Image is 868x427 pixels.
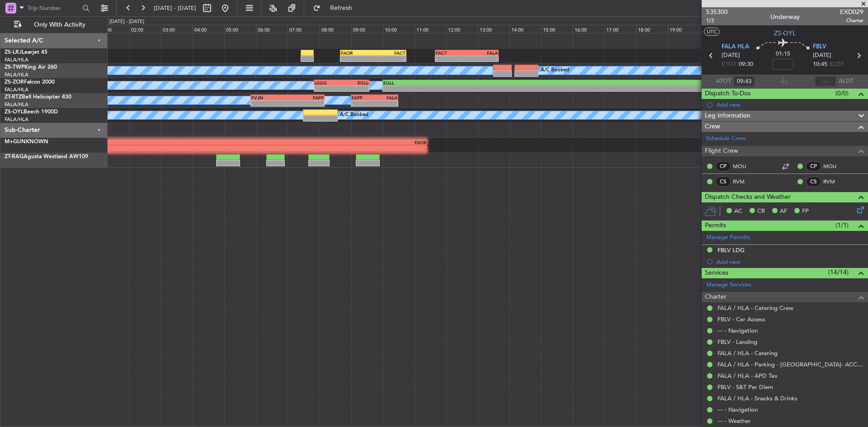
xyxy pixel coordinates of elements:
[604,25,636,33] div: 17:00
[5,154,88,160] a: ZT-RAGAgusta Westland AW109
[436,56,467,61] div: -
[835,89,849,98] span: (0/0)
[24,22,95,28] span: Only With Activity
[5,86,28,93] a: FALA/HLA
[5,50,47,55] a: ZS-LRJLearjet 45
[780,207,787,216] span: AF
[288,101,324,106] div: -
[5,109,24,115] span: ZS-OYL
[705,268,728,278] span: Services
[322,5,360,11] span: Refresh
[830,60,844,69] span: ELDT
[5,65,24,70] span: ZS-TWP
[706,281,751,290] a: Manage Services
[717,258,863,266] div: Add new
[705,221,726,231] span: Permits
[636,25,668,33] div: 18:00
[705,122,720,132] span: Crew
[28,1,80,15] input: Trip Number
[5,50,22,55] span: ZS-LRJ
[109,18,144,26] div: [DATE] - [DATE]
[5,101,28,108] a: FALA/HLA
[706,17,728,24] span: 1/2
[224,25,256,33] div: 05:00
[352,101,375,106] div: -
[704,28,720,36] button: UTC
[573,25,604,33] div: 16:00
[806,161,821,171] div: CP
[383,86,576,91] div: -
[717,315,765,323] a: FBLV - Car Access
[806,177,821,187] div: CS
[374,101,397,106] div: -
[5,139,48,145] a: M+GUNKNOWN
[733,76,755,87] input: --:--
[256,25,288,33] div: 06:00
[383,80,576,85] div: EGLL
[705,89,750,99] span: Dispatch To-Dos
[717,304,793,312] a: FALA / HLA - Catering Crew
[541,25,573,33] div: 15:00
[739,60,753,69] span: 09:30
[576,86,769,91] div: -
[5,94,22,100] span: ZT-RTZ
[776,50,790,59] span: 01:15
[352,95,375,100] div: FAPP
[251,95,288,100] div: FVJN
[315,86,342,91] div: -
[828,267,849,277] span: (14/14)
[320,25,351,33] div: 08:00
[251,101,288,106] div: -
[770,12,800,22] div: Underway
[840,7,863,17] span: EXD029
[341,80,368,85] div: EGLL
[341,56,373,61] div: -
[509,25,541,33] div: 14:00
[478,25,509,33] div: 13:00
[706,134,745,143] a: Schedule Crew
[717,101,863,108] div: Add new
[374,95,397,100] div: FALA
[717,406,758,413] a: --- - Navigation
[467,50,498,56] div: FALA
[668,25,699,33] div: 19:00
[717,349,778,357] a: FALA / HLA - Catering
[309,1,363,15] button: Refresh
[802,207,809,216] span: FP
[717,417,751,425] a: --- - Weather
[717,246,745,254] div: FBLV LDG
[717,383,773,391] a: FBLV - S&T Per Diem
[541,64,569,77] div: A/C Booked
[813,60,827,69] span: 10:45
[733,162,753,170] a: MOU
[10,18,98,32] button: Only With Activity
[705,146,738,156] span: Flight Crew
[5,94,71,100] a: ZT-RTZBell Helicopter 430
[446,25,478,33] div: 12:00
[716,77,731,86] span: ATOT
[5,109,58,115] a: ZS-OYLBeech 1900D
[415,25,446,33] div: 11:00
[5,80,55,85] a: ZS-ZORFalcon 2000
[5,71,28,78] a: FALA/HLA
[161,25,193,33] div: 03:00
[98,25,129,33] div: 01:00
[722,42,749,52] span: FALA HLA
[193,25,224,33] div: 04:00
[734,207,742,216] span: AC
[717,327,758,334] a: --- - Navigation
[5,154,24,160] span: ZT-RAG
[815,76,836,87] input: --:--
[436,50,467,56] div: FACT
[129,25,161,33] div: 02:00
[5,56,28,63] a: FALA/HLA
[383,25,415,33] div: 10:00
[839,77,854,86] span: ALDT
[813,51,831,60] span: [DATE]
[840,17,863,24] span: Charter
[373,50,405,56] div: FACT
[351,25,383,33] div: 09:00
[706,7,728,17] span: 535300
[722,60,736,69] span: ETOT
[340,108,368,122] div: A/C Booked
